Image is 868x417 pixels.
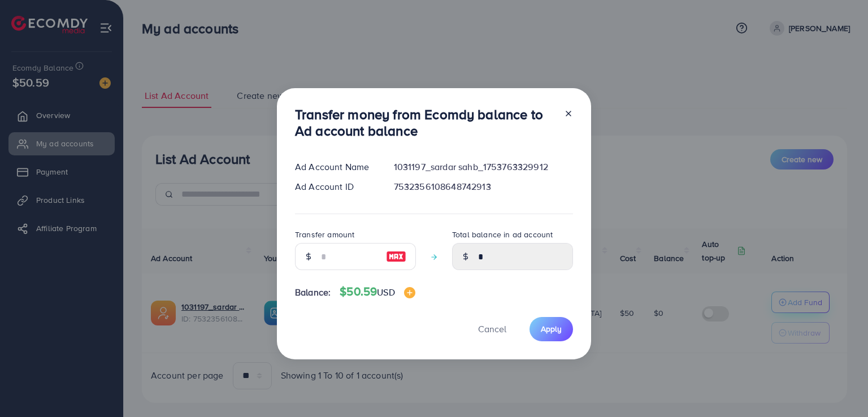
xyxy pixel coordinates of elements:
button: Cancel [464,317,520,341]
iframe: Chat [820,366,860,409]
span: Cancel [478,323,506,335]
label: Transfer amount [295,229,354,240]
div: Ad Account ID [286,180,385,193]
img: image [404,287,415,298]
div: 7532356108648742913 [385,180,582,193]
label: Total balance in ad account [452,229,553,240]
h3: Transfer money from Ecomdy balance to Ad account balance [295,106,555,139]
span: Apply [541,323,562,335]
h4: $50.59 [340,285,415,299]
div: 1031197_sardar sahb_1753763329912 [385,160,582,173]
span: Balance: [295,286,331,299]
span: USD [377,286,394,298]
div: Ad Account Name [286,160,385,173]
img: image [386,250,406,263]
button: Apply [530,317,573,341]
